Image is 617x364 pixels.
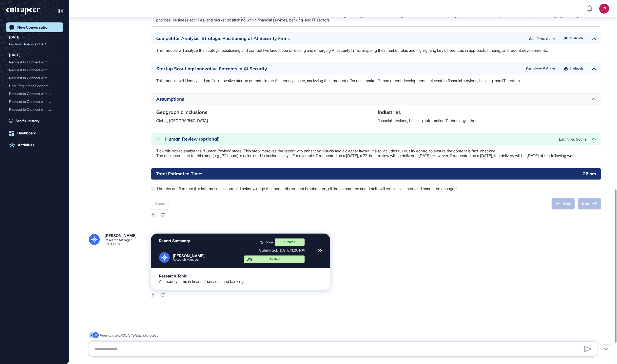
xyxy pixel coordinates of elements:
[173,254,205,258] div: [PERSON_NAME]
[378,118,596,123] p: financial services, banking, Information Technology, others
[378,109,596,116] h6: Industries
[159,238,190,243] div: Report Summary
[9,74,60,82] div: Request to Connect with Reese
[244,255,259,263] div: 0%
[156,67,521,71] div: Startup Scouting: Innovative Entrants in AI Security
[9,98,56,106] div: Request to Connect with R...
[16,118,39,123] span: See full history
[156,78,596,83] p: This module will identify and profile innovative startup entrants in the AI security space, analy...
[9,113,56,121] div: Request to Connect with R...
[9,66,60,74] div: Request to Connect with Reese
[9,98,60,106] div: Request to Connect with Reese
[9,90,56,98] div: Request to Connect with R...
[6,22,63,32] a: New Conversation
[265,240,273,244] span: Once
[18,143,35,147] div: Activities
[6,7,40,15] div: entrapeer-logo
[9,90,60,98] div: Request to Connect with Reese
[156,109,375,116] h6: Geographic inclusions
[105,243,121,246] div: [DATE] 13:33
[159,274,187,278] div: Research Topic
[570,67,583,71] span: In-depth
[244,248,305,253] div: Submitted: [DATE] 1:26 PM
[9,52,20,58] div: [DATE]
[9,34,20,40] div: [DATE]
[9,118,63,123] a: See full history
[570,36,583,40] span: In-depth
[583,171,596,177] p: 26 hrs
[9,106,56,113] div: Request to Connect with R...
[17,25,50,30] div: New Conversation
[9,82,60,90] div: User Request to Connect to Reese
[9,113,60,121] div: Request to Connect with Reese
[559,137,587,142] span: Est. time: 96 hrs
[9,66,56,74] div: Request to Connect with R...
[151,185,601,192] label: I hereby confirm that this information is correct. I acknowledge that once this request is submit...
[599,4,609,14] button: IP
[156,171,202,177] h6: Total Estimated Time:
[9,74,56,82] div: Request to Connect with R...
[9,106,60,113] div: Request to Connect with Reese
[159,279,244,284] div: AI security firms in financial services and banking
[156,48,596,53] p: This module will analyze the strategic positioning and competitive landscape of leading and emerg...
[529,36,555,41] span: Est. time: 5 hrs
[248,258,301,261] div: Created
[526,66,555,71] span: Est. time: 5.5 hrs
[156,13,596,22] p: This module will provide comprehensive company profiles for leading and emerging AI security firm...
[6,140,63,150] a: Activities
[156,149,596,158] p: Tick this box to enable the 'Human Review' stage. This step improves the report with enhanced vis...
[6,128,63,138] a: Dashboard
[100,332,158,338] div: Peer and [PERSON_NAME] are active
[156,118,375,123] p: Global, [GEOGRAPHIC_DATA]
[9,82,56,90] div: User Request to Connect t...
[275,238,305,246] div: Created
[17,131,36,135] div: Dashboard
[105,234,136,237] div: [PERSON_NAME]
[9,40,60,48] div: In-Depth Analysis of AI Security Firms: Competitor Analysis and Market Trends
[9,58,60,66] div: Request to Connect with Reese
[105,238,132,242] div: Research Manager
[9,40,56,48] div: In-Depth Analysis of AI S...
[165,137,554,141] div: Human Review (optional)
[156,97,587,101] div: Assumptions
[9,58,56,66] div: Request to Connect with R...
[173,258,205,261] div: Research Manager
[156,36,524,41] div: Competitor Analysis: Strategic Positioning of AI Security Firms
